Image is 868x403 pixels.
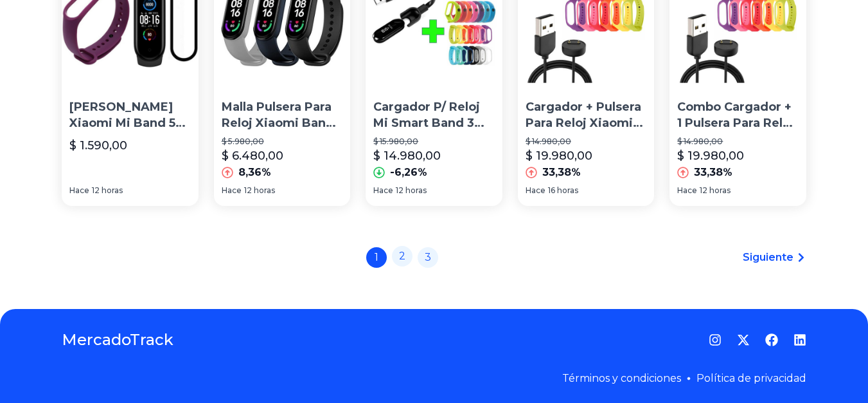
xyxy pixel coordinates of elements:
[700,185,731,196] span: 12 horas
[743,250,793,265] span: Siguiente
[526,99,647,131] p: Cargador + Pulsera Para Reloj Xiaomi Mi Band 3-4 Mi Band 5-6
[373,147,441,165] p: $ 14.980,00
[677,147,744,165] p: $ 19.980,00
[69,185,89,196] span: Hace
[793,333,806,346] a: LinkedIn
[743,250,806,265] a: Siguiente
[677,136,799,147] p: $ 14.980,00
[526,147,592,165] p: $ 19.980,00
[542,165,581,180] p: 33,38%
[709,333,722,346] a: Instagram
[69,99,191,131] p: [PERSON_NAME] Xiaomi Mi Band 5+ Film Vidrio Templado Protector
[373,136,495,147] p: $ 15.980,00
[62,330,173,350] a: MercadoTrack
[69,136,127,155] p: $ 1.590,00
[418,247,438,268] a: 3
[222,185,242,196] span: Hace
[222,99,343,131] p: Malla Pulsera Para Reloj Xiaomi Band 3 4 Band 5 Smart Watch
[526,185,545,196] span: Hace
[373,99,495,131] p: Cargador P/ Reloj Mi Smart Band 3 Xiaomi + Pulsera Malla M3
[562,372,681,384] a: Términos y condiciones
[92,185,123,196] span: 12 horas
[737,333,750,346] a: Twitter
[677,99,799,131] p: Combo Cargador + 1 Pulsera Para Reloj Xiaomi Mi Band 3 4 5 6
[694,165,732,180] p: 33,38%
[696,372,806,384] a: Política de privacidad
[526,136,647,147] p: $ 14.980,00
[396,185,427,196] span: 12 horas
[392,246,412,267] a: 2
[390,165,427,180] p: -6,26%
[765,333,778,346] a: Facebook
[222,136,343,147] p: $ 5.980,00
[677,185,697,196] span: Hace
[244,185,275,196] span: 12 horas
[222,147,283,165] p: $ 6.480,00
[238,165,271,180] p: 8,36%
[548,185,578,196] span: 16 horas
[373,185,393,196] span: Hace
